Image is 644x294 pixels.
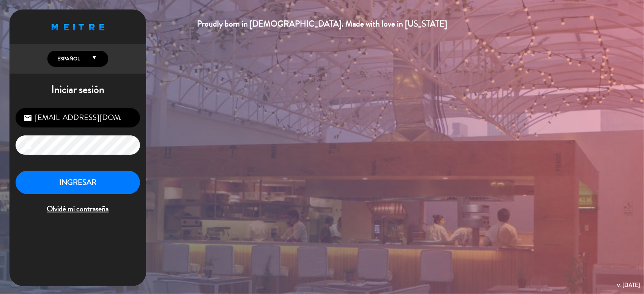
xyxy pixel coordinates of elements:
h1: Iniciar sesión [9,83,146,96]
i: lock [23,141,32,150]
div: v. [DATE] [617,280,640,290]
input: Correo Electrónico [16,108,140,127]
span: Olvidé mi contraseña [16,203,140,215]
span: Español [55,55,80,63]
i: email [23,113,32,123]
button: INGRESAR [16,171,140,195]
